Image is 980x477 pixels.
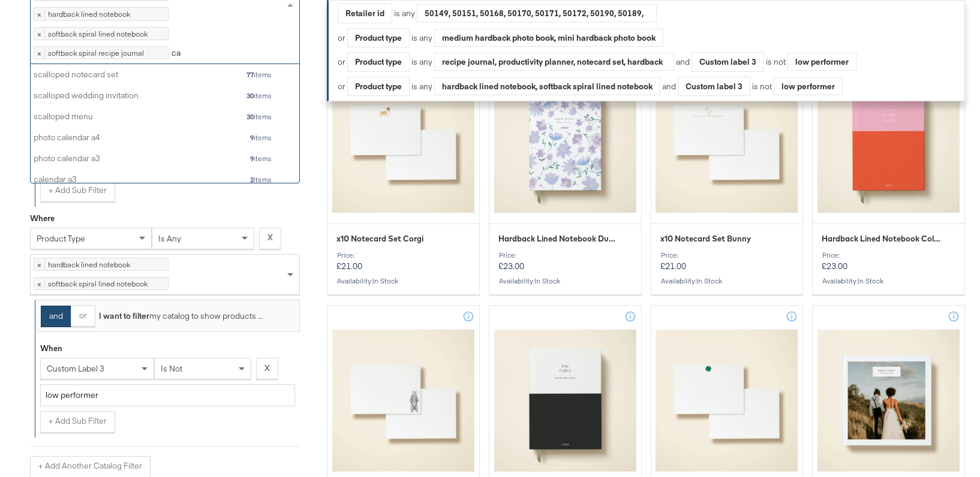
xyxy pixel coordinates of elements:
button: and [41,306,71,327]
div: is any [410,56,434,68]
div: hardback lined notebook [48,9,174,19]
div: items [249,154,272,162]
div: is any [410,81,434,92]
span: × [34,28,45,40]
div: items [246,70,272,79]
div: items [249,133,272,141]
div: hardback lined notebook [48,259,174,269]
strong: X [264,363,270,374]
div: softback spiral lined notebook [48,279,174,288]
button: X [259,228,281,249]
div: items [246,91,272,99]
div: Availability : [498,277,632,285]
div: 50149, 50151, 50168, 50170, 50171, 50172, 50190, 50189, 50397, 50397, 45728, 45731, 45467, 45466,... [417,4,656,22]
span: in stock [696,276,722,285]
p: £23.00 [498,251,632,271]
button: + Add Sub Filter [40,411,115,433]
div: medium hardback photo book, mini hardback photo book [435,29,663,47]
p: £21.00 [660,251,794,271]
div: Price: [336,251,470,259]
input: Enter a value for your filter [40,384,295,406]
div: recipe journal, productivity planner, notecard set, hardback lined notebook, softback spiral line... [435,53,674,71]
div: items [246,112,272,120]
div: hardback lined notebook, softback spiral lined notebook [435,77,660,95]
div: is any [410,32,434,44]
div: low performer [774,77,842,95]
div: calendar a3 [34,174,160,185]
div: Availability : [660,277,794,285]
div: photo calendar a3 [34,153,160,164]
strong: 30 [246,111,254,120]
button: X [256,358,278,379]
div: or [338,77,660,96]
div: my catalog to show products ... [95,310,263,322]
div: is not [750,81,774,92]
strong: 30 [246,90,254,99]
span: Hardback Lined Notebook Dusky Ramblers - Purple [498,233,618,244]
div: and [676,52,856,72]
strong: 77 [246,70,254,79]
div: items [249,175,272,183]
div: scalloped menu [34,111,160,122]
div: is any [392,8,417,19]
span: custom label 3 [47,363,104,374]
span: x10 Notecard Set Corgi [336,233,423,244]
span: in stock [858,276,883,285]
div: Retailer id [338,4,392,23]
p: £21.00 [336,251,470,271]
div: Availability : [822,277,955,285]
div: softback spiral lined notebook [48,29,174,38]
div: or [338,28,663,48]
strong: 9 [250,132,254,141]
div: Price: [822,251,955,259]
div: Price: [660,251,794,259]
span: × [34,258,45,270]
div: Product type [348,77,409,96]
span: x10 Notecard Set Bunny [660,233,751,244]
div: grid [31,64,299,184]
div: When [40,343,62,354]
div: is not [764,56,787,68]
div: Custom label 3 [678,77,750,96]
div: scalloped notecard set [34,69,160,80]
span: product type [37,233,85,244]
span: × [34,8,45,20]
div: Product type [348,53,409,71]
div: Price: [498,251,632,259]
div: Custom label 3 [692,53,763,71]
strong: 9 [250,153,254,162]
strong: I want to filter [99,310,149,321]
span: Hardback Lined Notebook Colourblock - Red/Pink [822,233,942,244]
div: scalloped wedding invitation [34,90,160,101]
span: is not [161,363,182,374]
div: photo calendar a4 [34,132,160,143]
p: £23.00 [822,251,955,271]
div: and [662,77,843,96]
div: Where [30,213,55,224]
div: Product type [348,29,409,47]
div: low performer [788,53,856,71]
strong: X [267,232,273,243]
span: in stock [534,276,560,285]
div: softback spiral recipe journal [48,48,174,58]
span: in stock [372,276,398,285]
button: + Add Sub Filter [40,180,115,202]
button: or [71,305,95,327]
span: × [34,47,45,59]
div: or [338,52,674,72]
span: × [34,277,45,289]
span: is any [158,233,181,244]
div: Availability : [336,277,470,285]
strong: 2 [250,174,254,183]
